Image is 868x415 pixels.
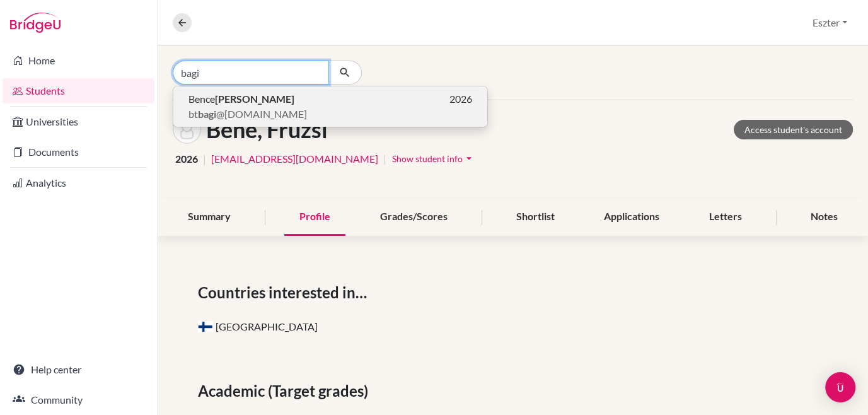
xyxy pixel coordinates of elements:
[365,199,463,236] div: Grades/Scores
[392,153,463,164] span: Show student info
[3,170,154,196] a: Analytics
[694,199,757,236] div: Letters
[3,357,154,382] a: Help center
[807,11,853,35] button: Eszter
[198,321,213,332] span: Finland
[3,139,154,165] a: Documents
[198,320,318,332] span: [GEOGRAPHIC_DATA]
[501,199,570,236] div: Shortlist
[734,120,853,139] a: Access student's account
[825,372,855,402] div: Open Intercom Messenger
[198,281,372,304] span: Countries interested in…
[3,78,154,103] a: Students
[198,380,373,402] span: Academic (Target grades)
[173,115,201,144] img: Fruzsi Bene's avatar
[3,48,154,73] a: Home
[173,199,246,236] div: Summary
[188,91,294,107] span: Bence
[3,387,154,412] a: Community
[198,108,216,120] b: bagi
[383,151,386,167] span: |
[206,116,328,143] h1: Bene, Fruzsi
[284,199,345,236] div: Profile
[796,199,853,236] div: Notes
[10,13,61,33] img: Bridge-U
[215,93,294,105] b: [PERSON_NAME]
[203,151,206,167] span: |
[173,61,329,85] input: Find student by name...
[589,199,674,236] div: Applications
[391,149,476,168] button: Show student infoarrow_drop_down
[188,107,307,122] span: bt @[DOMAIN_NAME]
[173,86,487,127] button: Bence[PERSON_NAME]2026btbagi@[DOMAIN_NAME]
[211,151,378,167] a: [EMAIL_ADDRESS][DOMAIN_NAME]
[3,109,154,134] a: Universities
[449,91,472,107] span: 2026
[463,152,475,165] i: arrow_drop_down
[175,151,198,167] span: 2026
